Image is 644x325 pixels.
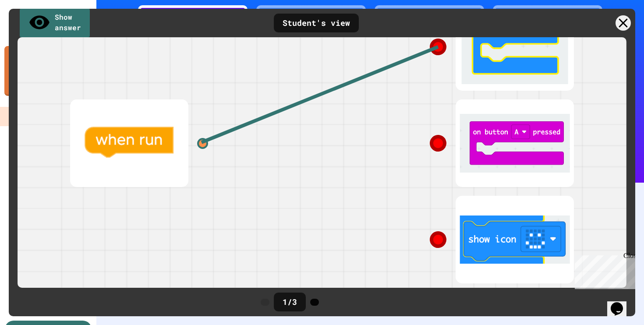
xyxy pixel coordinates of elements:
[20,7,90,39] a: Show answer
[274,14,359,32] div: Student's view
[607,290,635,316] iframe: chat widget
[4,4,60,56] div: Chat with us now!Close
[274,293,306,311] div: 1 / 3
[571,252,635,289] iframe: chat widget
